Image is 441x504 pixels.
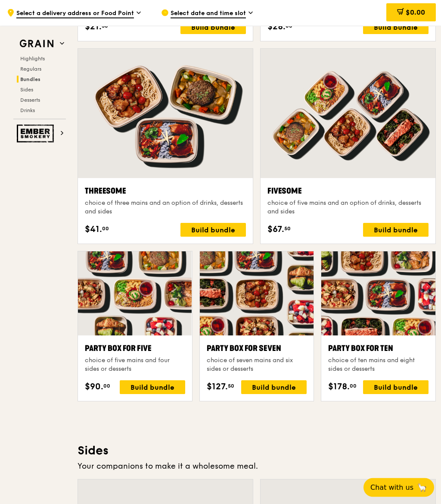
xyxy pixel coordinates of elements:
[85,357,185,374] div: choice of five mains and four sides or desserts
[103,383,110,390] span: 00
[363,478,434,497] button: Chat with us🦙
[16,9,134,19] span: Select a delivery address or Food Point
[20,56,45,62] span: Highlights
[120,381,185,394] div: Build bundle
[363,21,429,34] div: Build bundle
[328,381,350,394] span: $178.
[78,443,436,459] h3: Sides
[85,21,102,34] span: $21.
[284,225,291,232] span: 50
[363,381,429,394] div: Build bundle
[102,225,109,232] span: 00
[85,199,246,216] div: choice of three mains and an option of drinks, desserts and sides
[102,23,108,30] span: 50
[17,125,56,143] img: Ember Smokery web logo
[350,383,357,390] span: 00
[20,107,35,113] span: Drinks
[85,185,246,197] div: Threesome
[85,381,103,394] span: $90.
[20,97,40,103] span: Desserts
[363,223,429,237] div: Build bundle
[180,21,246,34] div: Build bundle
[267,199,429,216] div: choice of five mains and an option of drinks, desserts and sides
[17,36,56,52] img: Grain web logo
[228,383,234,390] span: 50
[207,343,307,355] div: Party Box for Seven
[267,223,284,236] span: $67.
[267,21,286,34] span: $28.
[171,9,246,19] span: Select date and time slot
[328,343,429,355] div: Party Box for Ten
[370,482,413,493] span: Chat with us
[286,23,292,30] span: 00
[267,185,429,197] div: Fivesome
[328,357,429,374] div: choice of ten mains and eight sides or desserts
[417,482,427,493] span: 🦙
[78,460,436,473] div: Your companions to make it a wholesome meal.
[241,381,307,394] div: Build bundle
[85,223,102,236] span: $41.
[20,76,40,82] span: Bundles
[20,66,41,72] span: Regulars
[180,223,246,237] div: Build bundle
[85,343,185,355] div: Party Box for Five
[207,381,228,394] span: $127.
[207,357,307,374] div: choice of seven mains and six sides or desserts
[406,8,425,16] span: $0.00
[20,87,33,93] span: Sides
